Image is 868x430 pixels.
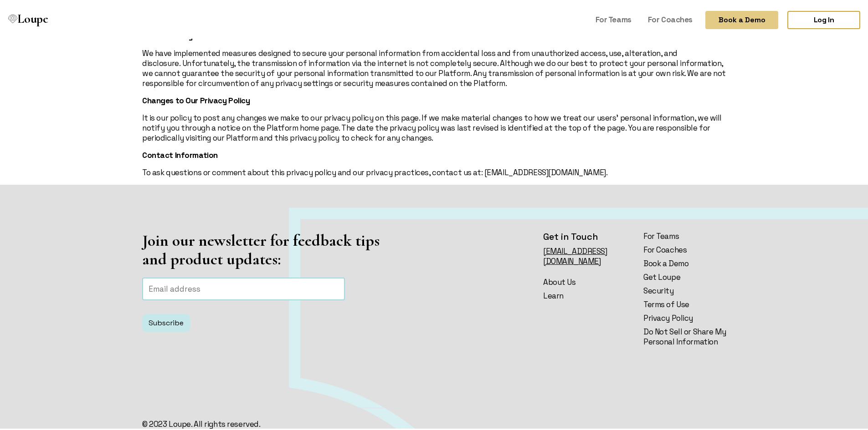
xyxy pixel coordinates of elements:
a: About Us [543,275,632,285]
a: Terms of Use [643,298,733,308]
h1: Join our newsletter for feedback tips and product updates: [142,229,432,267]
p: We have implemented measures designed to secure your personal information from accidental loss an... [142,46,733,86]
a: Learn [543,289,632,299]
img: Loupe Logo [8,13,17,22]
a: Security [643,284,733,294]
a: For Coaches [643,243,733,253]
a: For Coaches [644,9,696,26]
b: Contact Information [142,148,218,158]
a: Book a Demo [643,257,733,267]
a: Do Not Sell or Share My Personal Information [643,325,733,345]
button: Book a Demo [705,9,778,27]
a: For Teams [643,229,733,239]
a: Privacy Policy [643,311,733,321]
a: Log In [787,9,860,27]
a: Loupe [5,9,51,28]
p: © 2023 Loupe. All rights reserved. [142,417,260,427]
a: For Teams [592,9,635,26]
button: Subscribe [142,312,190,330]
p: It is our policy to post any changes we make to our privacy policy on this page. If we make mater... [142,111,733,141]
b: Changes to Our Privacy Policy [142,94,250,104]
h4: Get in Touch [543,229,632,241]
a: Get Loupe [643,270,733,280]
p: To ask questions or comment about this privacy policy and our privacy practices, contact us at: [... [142,166,733,176]
input: Email address [142,276,345,298]
a: [EMAIL_ADDRESS][DOMAIN_NAME] [543,244,607,264]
